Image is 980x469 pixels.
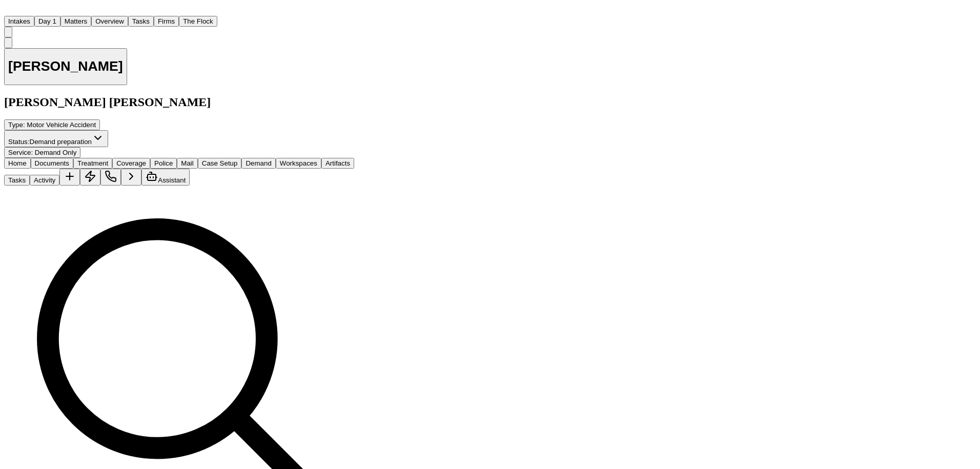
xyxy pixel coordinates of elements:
[34,16,60,25] a: Day 1
[4,119,100,130] button: Edit Type: Motor Vehicle Accident
[4,48,127,86] button: Edit matter name
[77,159,108,167] span: Treatment
[4,95,354,109] h2: [PERSON_NAME] [PERSON_NAME]
[4,16,34,27] button: Intakes
[179,16,217,27] button: The Flock
[8,121,25,129] span: Type :
[154,159,173,167] span: Police
[128,16,154,25] a: Tasks
[4,147,80,158] button: Edit Service: Demand Only
[179,16,217,25] a: The Flock
[4,175,30,186] button: Tasks
[91,16,128,25] a: Overview
[27,121,96,129] span: Motor Vehicle Accident
[30,138,92,146] span: Demand preparation
[8,159,27,167] span: Home
[34,16,60,27] button: Day 1
[4,130,108,147] button: Change status from Demand preparation
[80,169,100,186] button: Create Immediate Task
[181,159,193,167] span: Mail
[60,16,91,27] button: Matters
[100,169,121,186] button: Make a Call
[91,16,128,27] button: Overview
[4,7,16,15] a: Home
[202,159,238,167] span: Case Setup
[246,159,271,167] span: Demand
[280,159,317,167] span: Workspaces
[128,16,154,27] button: Tasks
[35,159,69,167] span: Documents
[8,149,33,156] span: Service :
[8,138,30,146] span: Status:
[8,58,123,74] h1: [PERSON_NAME]
[4,4,16,14] img: Finch Logo
[4,37,12,48] button: Copy Matter ID
[60,16,91,25] a: Matters
[154,16,179,27] button: Firms
[325,159,350,167] span: Artifacts
[116,159,146,167] span: Coverage
[141,169,190,186] button: Assistant
[35,149,77,156] span: Demand Only
[154,16,179,25] a: Firms
[59,169,80,186] button: Add Task
[158,176,186,184] span: Assistant
[30,175,59,186] button: Activity
[4,16,34,25] a: Intakes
